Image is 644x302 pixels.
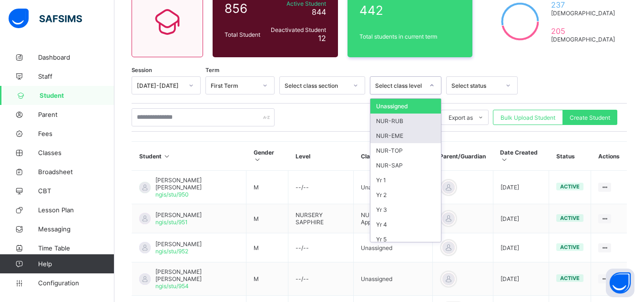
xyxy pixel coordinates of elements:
[354,233,433,262] td: Unassigned
[246,142,288,171] th: Gender
[493,171,549,204] td: [DATE]
[132,142,246,171] th: Student
[163,153,171,160] i: Sort in Ascending Order
[370,128,441,143] div: NUR-EME
[137,82,183,89] div: [DATE]-[DATE]
[449,114,473,121] span: Export as
[205,67,219,73] span: Term
[269,26,326,33] span: Deactivated Student
[38,225,114,233] span: Messaging
[155,191,189,198] span: ngis/stu/950
[318,33,326,43] span: 12
[38,279,114,287] span: Configuration
[549,142,591,171] th: Status
[38,206,114,214] span: Lesson Plan
[40,92,114,99] span: Student
[155,219,188,226] span: ngis/stu/951
[285,82,348,89] div: Select class section
[246,262,288,296] td: M
[38,130,114,137] span: Fees
[288,142,354,171] th: Level
[155,240,202,248] span: [PERSON_NAME]
[370,143,441,158] div: NUR-TOP
[591,142,627,171] th: Actions
[38,53,114,61] span: Dashboard
[38,168,114,176] span: Broadsheet
[38,111,114,118] span: Parent
[370,158,441,173] div: NUR-SAP
[155,248,188,255] span: ngis/stu/952
[222,29,266,41] div: Total Student
[560,275,580,281] span: active
[155,177,239,191] span: [PERSON_NAME] [PERSON_NAME]
[354,262,433,296] td: Unassigned
[155,282,189,290] span: ngis/stu/954
[551,36,615,43] span: [DEMOGRAPHIC_DATA]
[370,232,441,247] div: Yr 5
[354,171,433,204] td: Unassigned
[354,204,433,233] td: NURSERY SAPPHIRE Apple
[288,233,354,262] td: --/--
[254,156,262,163] i: Sort in Ascending Order
[288,204,354,233] td: NURSERY SAPPHIRE
[354,142,433,171] th: Class
[370,187,441,202] div: Yr 2
[288,262,354,296] td: --/--
[38,149,114,156] span: Classes
[560,215,580,221] span: active
[375,82,424,89] div: Select class level
[370,202,441,217] div: Yr 3
[211,82,257,89] div: First Term
[359,33,461,40] span: Total students in current term
[451,82,500,89] div: Select status
[359,3,461,18] span: 442
[225,1,264,16] span: 856
[370,217,441,232] div: Yr 4
[246,204,288,233] td: M
[501,114,555,121] span: Bulk Upload Student
[370,99,441,114] div: Unassigned
[246,233,288,262] td: M
[493,262,549,296] td: [DATE]
[493,233,549,262] td: [DATE]
[246,171,288,204] td: M
[570,114,610,121] span: Create Student
[155,211,202,219] span: [PERSON_NAME]
[288,171,354,204] td: --/--
[155,268,239,282] span: [PERSON_NAME] [PERSON_NAME]
[551,10,615,17] span: [DEMOGRAPHIC_DATA]
[38,260,114,268] span: Help
[560,244,580,250] span: active
[493,142,549,171] th: Date Created
[560,183,580,190] span: active
[38,244,114,252] span: Time Table
[132,67,152,73] span: Session
[38,73,114,80] span: Staff
[432,142,493,171] th: Parent/Guardian
[370,173,441,187] div: Yr 1
[606,269,634,297] button: Open asap
[500,156,508,163] i: Sort in Ascending Order
[9,9,82,29] img: safsims
[312,7,326,17] span: 844
[551,26,615,36] span: 205
[493,204,549,233] td: [DATE]
[38,187,114,195] span: CBT
[370,114,441,128] div: NUR-RUB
